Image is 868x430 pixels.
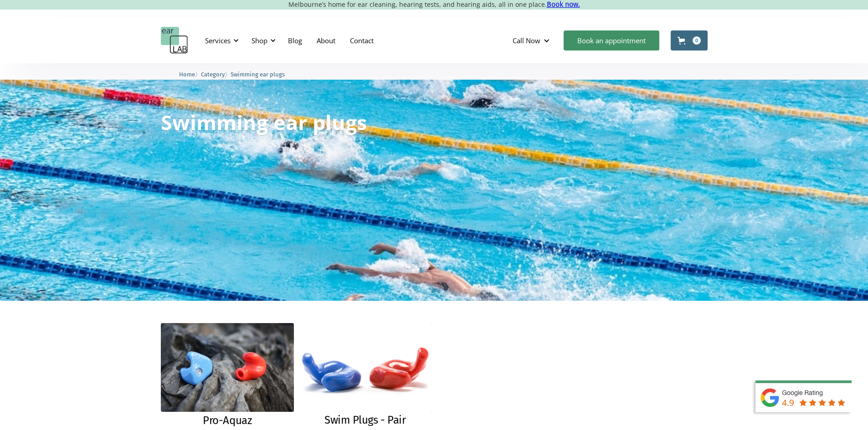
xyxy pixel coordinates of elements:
a: Open cart [671,30,708,51]
h2: Swim Plugs - Pair [324,414,406,427]
h2: Pro-Aquaz [203,414,252,427]
div: Call Now [505,27,559,54]
a: About [309,27,343,54]
a: Blog [281,27,309,54]
span: Swimming ear plugs [231,71,285,78]
div: Services [200,27,241,54]
span: Category [201,71,225,78]
a: Swimming ear plugs [231,70,285,78]
img: Pro-Aquaz [161,323,294,412]
div: Shop [246,27,278,54]
img: Swim Plugs - Pair [298,323,432,411]
a: Contact [343,27,381,54]
div: Services [205,36,231,45]
div: Shop [252,36,267,45]
div: Call Now [513,36,540,45]
a: Category [201,70,225,78]
h1: Swimming ear plugs [161,112,367,132]
span: Home [179,71,195,78]
a: Book an appointment [564,30,659,51]
a: Home [179,70,195,78]
li: 〉 [201,70,231,79]
div: 0 [693,36,701,45]
li: 〉 [179,70,201,79]
a: home [161,27,188,54]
